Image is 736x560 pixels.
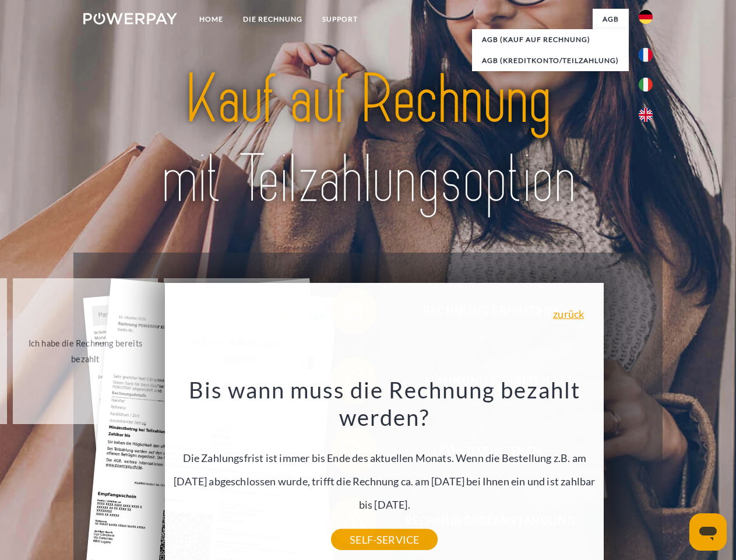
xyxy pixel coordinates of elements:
[593,9,629,30] a: agb
[20,335,151,367] div: Ich habe die Rechnung bereits bezahlt
[639,108,653,122] img: en
[83,13,177,24] img: logo-powerpay-white.svg
[233,9,312,30] a: DIE RECHNUNG
[472,29,629,50] a: AGB (Kauf auf Rechnung)
[639,78,653,92] img: it
[172,376,597,432] h3: Bis wann muss die Rechnung bezahlt werden?
[172,376,597,540] div: Die Zahlungsfrist ist immer bis Ende des aktuellen Monats. Wenn die Bestellung z.B. am [DATE] abg...
[689,513,727,551] iframe: Schaltfläche zum Öffnen des Messaging-Fensters
[553,309,584,319] a: zurück
[189,9,233,30] a: Home
[639,10,653,24] img: de
[312,9,368,30] a: SUPPORT
[111,56,625,223] img: title-powerpay_de.svg
[639,48,653,62] img: fr
[331,529,438,550] a: SELF-SERVICE
[472,50,629,71] a: AGB (Kreditkonto/Teilzahlung)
